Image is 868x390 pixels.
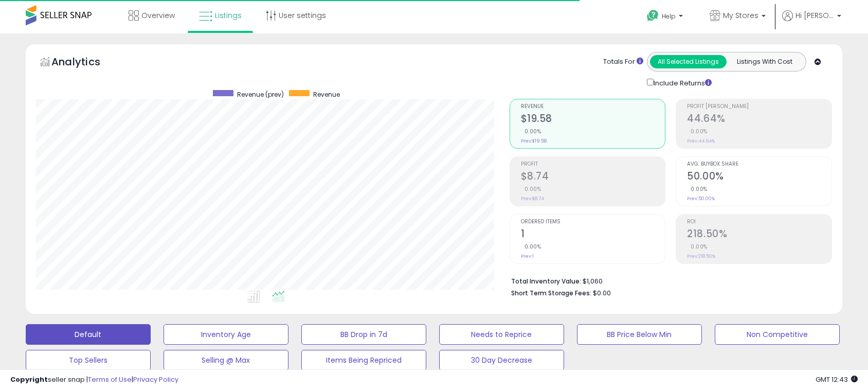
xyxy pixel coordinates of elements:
[687,219,831,225] span: ROI
[687,138,715,144] small: Prev: 44.64%
[782,10,841,33] a: Hi [PERSON_NAME]
[215,10,242,21] span: Listings
[164,350,288,370] button: Selling @ Max
[521,104,665,110] span: Revenue
[439,324,564,345] button: Needs to Reprice
[687,170,831,184] h2: 50.00%
[521,113,665,127] h2: $19.58
[662,12,676,21] span: Help
[521,219,665,225] span: Ordered Items
[687,113,831,127] h2: 44.64%
[521,196,544,202] small: Prev: $8.74
[726,55,803,68] button: Listings With Cost
[646,9,659,22] i: Get Help
[133,375,178,384] a: Privacy Policy
[687,253,715,259] small: Prev: 218.50%
[439,350,564,370] button: 30 Day Decrease
[577,324,702,345] button: BB Price Below Min
[687,128,708,135] small: 0.00%
[650,55,727,68] button: All Selected Listings
[51,55,120,72] h5: Analytics
[521,185,541,193] small: 0.00%
[687,196,715,202] small: Prev: 50.00%
[687,228,831,242] h2: 218.50%
[511,289,591,297] b: Short Term Storage Fees:
[26,324,151,345] button: Default
[88,375,132,384] a: Terms of Use
[10,375,48,384] strong: Copyright
[511,277,581,286] b: Total Inventory Value:
[521,128,541,135] small: 0.00%
[10,375,178,385] div: seller snap | |
[723,10,758,21] span: My Stores
[301,324,426,345] button: BB Drop in 7d
[687,185,708,193] small: 0.00%
[687,104,831,110] span: Profit [PERSON_NAME]
[521,170,665,184] h2: $8.74
[301,350,426,370] button: Items Being Repriced
[687,243,708,251] small: 0.00%
[313,90,340,99] span: Revenue
[687,162,831,167] span: Avg. Buybox Share
[795,10,834,21] span: Hi [PERSON_NAME]
[521,228,665,242] h2: 1
[639,77,724,88] div: Include Returns
[511,274,825,287] li: $1,060
[521,253,534,259] small: Prev: 1
[639,2,693,33] a: Help
[141,10,175,21] span: Overview
[593,288,611,298] span: $0.00
[521,243,541,251] small: 0.00%
[164,324,288,345] button: Inventory Age
[603,57,643,67] div: Totals For
[237,90,284,99] span: Revenue (prev)
[816,375,858,384] span: 2025-08-15 12:43 GMT
[715,324,840,345] button: Non Competitive
[521,138,547,144] small: Prev: $19.58
[521,162,665,167] span: Profit
[26,350,151,370] button: Top Sellers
